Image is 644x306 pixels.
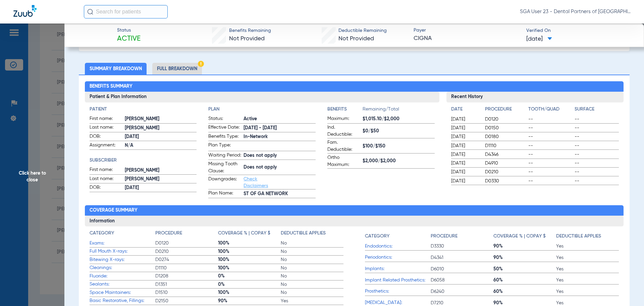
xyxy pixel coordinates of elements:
span: 60% [493,277,556,283]
h4: Subscriber [90,157,197,164]
span: No [281,281,343,288]
span: Deductible Remaining [338,27,387,34]
h4: Deductible Applies [281,230,326,237]
h4: Procedure [155,230,182,237]
span: Active [244,116,316,123]
span: D0330 [485,178,526,184]
span: Active [117,34,141,44]
span: D0180 [485,133,526,140]
span: -- [575,178,619,184]
app-breakdown-title: Procedure [485,106,526,115]
h2: Coverage Summary [85,205,624,216]
h4: Date [451,106,479,113]
input: Search for patients [84,5,168,18]
span: -- [575,151,619,158]
span: Fluoride: [90,273,155,280]
h3: Recent History [446,92,624,102]
span: Benefits Type: [208,133,241,141]
span: [DATE] [451,125,479,131]
span: Remaining/Total [363,106,435,115]
span: Assignment: [90,142,122,150]
span: Downgrades: [208,176,241,189]
span: $100/$150 [363,143,435,150]
app-breakdown-title: Deductible Applies [556,230,619,242]
span: -- [575,116,619,123]
span: 90% [493,254,556,261]
app-breakdown-title: Category [90,230,155,239]
span: D4910 [485,160,526,167]
span: [DATE] [451,169,479,175]
span: DOB: [90,184,122,192]
span: [DATE] [451,133,479,140]
h4: Surface [575,106,619,113]
span: [DATE] [451,151,479,158]
span: D4341 [431,254,493,261]
span: Yes [556,288,619,295]
span: [DATE] [451,142,479,149]
iframe: Chat Widget [610,274,644,306]
app-breakdown-title: Procedure [431,230,493,242]
span: [PERSON_NAME] [125,176,197,183]
span: Does not apply [244,152,316,159]
span: Yes [556,243,619,250]
span: -- [528,125,573,131]
h4: Coverage % | Copay $ [218,230,270,237]
span: 90% [218,298,281,304]
span: D1510 [155,289,218,296]
span: N/A [125,142,197,149]
h4: Category [90,230,114,237]
span: Effective Date: [208,124,241,132]
span: D1208 [155,273,218,279]
span: 100% [218,240,281,247]
h3: Patient & Plan Information [85,92,439,102]
app-breakdown-title: Procedure [155,230,218,239]
span: No [281,248,343,255]
span: SGA User 23 - Dental Partners of [GEOGRAPHIC_DATA]-JESUP [520,8,631,15]
a: Check Disclaimers [244,177,268,188]
span: -- [575,133,619,140]
span: 60% [493,288,556,295]
span: First name: [90,166,122,174]
span: Maximum: [327,115,360,123]
span: Waiting Period: [208,152,241,160]
img: Search Icon [87,9,93,15]
span: Periodontics: [365,254,431,261]
span: Prosthetics: [365,288,431,295]
span: D6240 [431,288,493,295]
span: -- [528,178,573,184]
h4: Tooth/Quad [528,106,573,113]
span: 100% [218,265,281,271]
span: [PERSON_NAME] [125,116,197,123]
span: Full Mouth X-rays: [90,248,155,255]
span: Not Provided [338,36,374,42]
span: Implants: [365,265,431,272]
span: Yes [556,254,619,261]
span: First name: [90,115,122,123]
span: -- [575,142,619,149]
span: Fam. Deductible: [327,139,360,153]
span: D0120 [485,116,526,123]
span: D1110 [155,265,218,271]
span: Verified On [526,27,633,34]
span: -- [528,169,573,175]
span: D0150 [485,125,526,131]
span: D0210 [155,248,218,255]
span: D1110 [485,142,526,149]
app-breakdown-title: Date [451,106,479,115]
span: ST OF GA NETWORK [244,190,316,198]
h4: Deductible Applies [556,233,601,240]
span: No [281,289,343,296]
span: [DATE] [125,133,197,140]
span: 100% [218,256,281,263]
span: 0% [218,281,281,288]
span: Does not apply [244,164,316,171]
img: Hazard [198,61,204,67]
span: Endodontics: [365,243,431,250]
span: No [281,256,343,263]
span: D1351 [155,281,218,288]
h4: Patient [90,106,197,113]
span: Space Maintainers: [90,289,155,296]
app-breakdown-title: Coverage % | Copay $ [218,230,281,239]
